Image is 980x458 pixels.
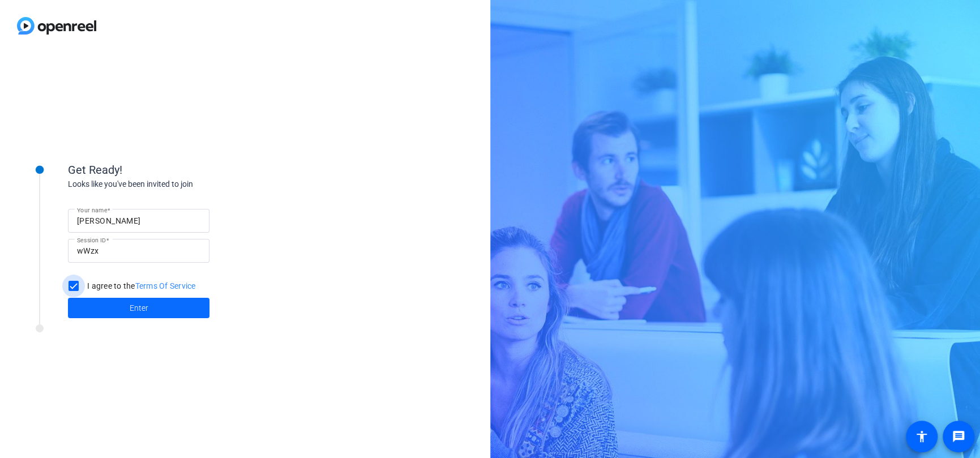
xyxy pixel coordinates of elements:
[915,430,928,443] mat-icon: accessibility
[68,298,209,318] button: Enter
[130,302,148,314] span: Enter
[135,281,196,290] a: Terms Of Service
[952,430,965,443] mat-icon: message
[85,280,196,292] label: I agree to the
[68,161,294,178] div: Get Ready!
[77,237,106,243] mat-label: Session ID
[77,207,107,213] mat-label: Your name
[68,178,294,190] div: Looks like you've been invited to join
